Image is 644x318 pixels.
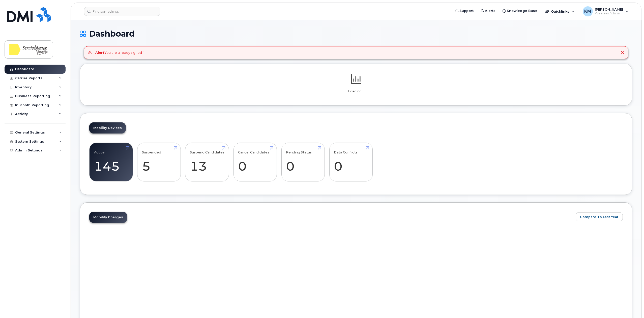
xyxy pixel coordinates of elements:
[576,212,623,221] button: Compare To Last Year
[95,50,104,55] strong: Alert
[80,29,632,38] h1: Dashboard
[95,50,146,55] div: You are already signed in.
[334,145,368,179] a: Data Conflicts 0
[580,215,619,219] span: Compare To Last Year
[89,212,127,223] a: Mobility Charges
[238,145,272,179] a: Cancel Candidates 0
[94,145,128,179] a: Active 145
[286,145,320,179] a: Pending Status 0
[89,89,623,94] p: Loading...
[142,145,176,179] a: Suspended 5
[190,145,224,179] a: Suspend Candidates 13
[89,122,126,134] a: Mobility Devices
